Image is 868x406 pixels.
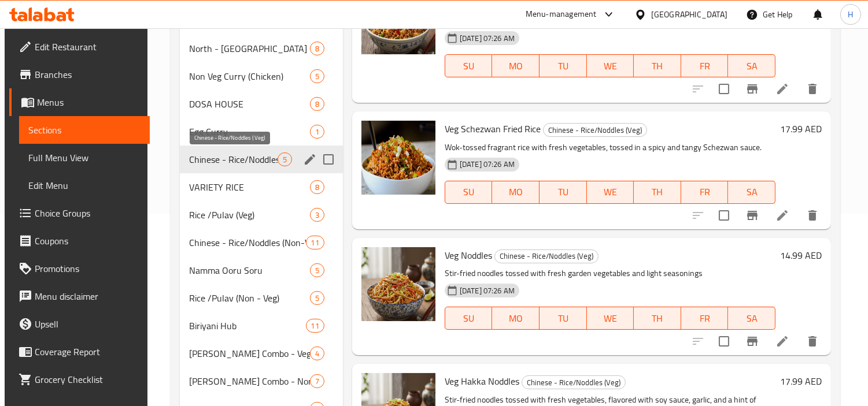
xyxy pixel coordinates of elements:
[638,310,677,327] span: TH
[180,201,342,229] div: Rice /Pulav (Veg)3
[733,184,771,200] span: SA
[180,229,342,256] div: Chinese - Rice/Noddles (Non-Veg)11
[544,184,582,200] span: TU
[587,54,634,77] button: WE
[497,184,535,200] span: MO
[28,178,141,192] span: Edit Menu
[180,173,342,201] div: VARIETY RICE8
[189,152,277,166] span: Chinese - Rice/Noddles (Veg)
[686,310,724,327] span: FR
[728,181,775,204] button: SA
[310,69,324,83] div: items
[37,95,141,109] span: Menus
[497,310,535,327] span: MO
[445,266,775,281] p: Stir-fried noodles tossed with fresh garden vegetables and light seasonings
[19,116,150,144] a: Sections
[455,285,519,296] span: [DATE] 07:26 AM
[775,208,789,222] a: Edit menu item
[311,348,324,359] span: 4
[9,338,150,366] a: Coverage Report
[712,77,736,101] span: Select to update
[35,373,141,386] span: Grocery Checklist
[28,151,141,165] span: Full Menu View
[189,208,309,222] span: Rice /Pulav (Veg)
[306,321,324,331] span: 11
[189,125,309,139] span: Egg Curry
[28,123,141,137] span: Sections
[189,291,309,305] span: Rice /Pulav (Non - Veg)
[592,310,630,327] span: WE
[848,8,853,21] span: H
[189,236,305,249] div: Chinese - Rice/Noddles (Non-Veg)
[189,263,309,277] span: Namma Ooru Soru
[544,124,647,137] span: Chinese - Rice/Noddles (Veg)
[189,180,309,194] span: VARIETY RICE
[310,347,324,360] div: items
[310,291,324,305] div: items
[9,33,150,61] a: Edit Restaurant
[180,90,342,118] div: DOSA HOUSE8
[189,42,309,55] div: North - Indian Gravy
[526,8,597,21] div: Menu-management
[450,184,488,200] span: SU
[634,54,681,77] button: TH
[301,151,319,168] button: edit
[9,255,150,282] a: Promotions
[180,312,342,340] div: Biriyani Hub11
[780,247,822,263] h6: 14.99 AED
[361,247,435,321] img: Veg Noddles
[780,121,822,137] h6: 17.99 AED
[311,265,324,276] span: 5
[540,54,587,77] button: TU
[492,307,540,330] button: MO
[310,42,324,55] div: items
[180,284,342,312] div: Rice /Pulav (Non - Veg)5
[728,307,775,330] button: SA
[306,319,324,333] div: items
[9,282,150,310] a: Menu disclaimer
[189,42,309,55] span: North - [GEOGRAPHIC_DATA]
[544,58,582,75] span: TU
[311,293,324,304] span: 5
[445,373,519,390] span: Veg Hakka Noddles
[775,334,789,348] a: Edit menu item
[189,69,309,83] span: Non Veg Curry (Chicken)
[311,43,324,54] span: 8
[638,184,677,200] span: TH
[311,99,324,110] span: 8
[775,82,789,96] a: Edit menu item
[361,121,435,195] img: Veg Schezwan Fried Rice
[522,376,625,389] span: Chinese - Rice/Noddles (Veg)
[9,227,150,255] a: Coupons
[9,310,150,338] a: Upsell
[497,58,535,75] span: MO
[592,58,630,75] span: WE
[189,347,309,360] div: Ghee Rice Combo - Veg
[634,181,681,204] button: TH
[189,97,309,111] div: DOSA HOUSE
[712,329,736,353] span: Select to update
[310,263,324,277] div: items
[189,319,305,333] span: Biriyani Hub
[728,54,775,77] button: SA
[35,345,141,359] span: Coverage Report
[799,75,826,103] button: delete
[310,374,324,388] div: items
[35,289,141,303] span: Menu disclaimer
[638,58,677,75] span: TH
[35,234,141,248] span: Coupons
[651,8,727,21] div: [GEOGRAPHIC_DATA]
[311,182,324,193] span: 8
[587,181,634,204] button: WE
[311,376,324,387] span: 7
[738,327,766,355] button: Branch-specific-item
[445,140,775,155] p: Wok-tossed fragrant rice with fresh vegetables, tossed in a spicy and tangy Schezwan sauce.
[311,71,324,82] span: 5
[445,307,493,330] button: SU
[35,40,141,54] span: Edit Restaurant
[180,340,342,367] div: [PERSON_NAME] Combo - Veg4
